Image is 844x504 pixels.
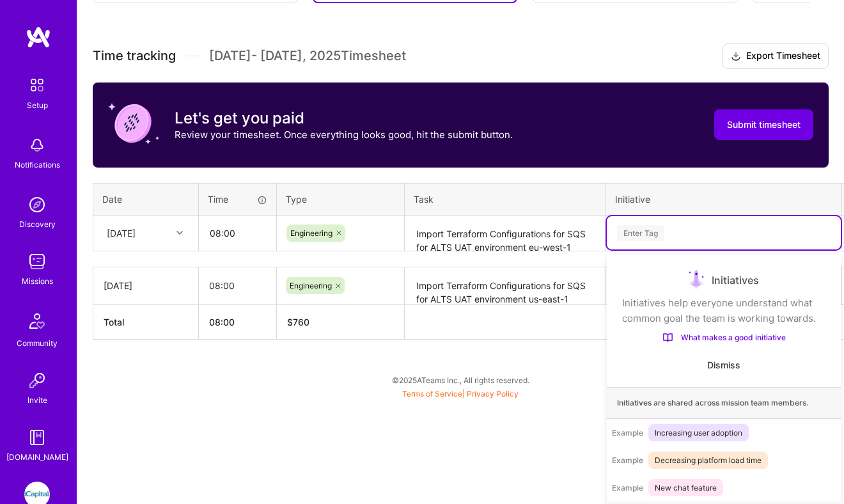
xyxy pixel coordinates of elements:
[731,50,741,63] i: icon Download
[622,295,825,326] div: Initiatives help everyone understand what common goal the team is working towards.
[15,158,60,171] div: Notifications
[406,269,604,304] textarea: Import Terraform Configurations for SQS for ALTS UAT environment us-east-1
[648,479,723,496] span: New chat feature
[648,452,768,469] span: Decreasing platform load time
[22,306,52,336] img: Community
[612,483,643,492] span: Example
[648,424,749,441] span: Increasing user adoption
[26,26,51,49] img: logo
[199,216,276,250] input: HH:MM
[77,364,844,396] div: © 2025 ATeams Inc., All rights reserved.
[199,269,276,303] input: HH:MM
[104,279,188,292] div: [DATE]
[209,48,406,64] span: [DATE] - [DATE] , 2025 Timesheet
[727,118,801,131] span: Submit timesheet
[467,389,519,398] a: Privacy Policy
[662,333,673,343] img: What makes a good initiative
[17,336,58,350] div: Community
[176,230,183,236] i: icon Chevron
[617,223,664,243] div: Enter Tag
[199,304,277,339] th: 08:00
[93,48,176,64] span: Time tracking
[707,359,740,372] button: Dismiss
[622,331,825,343] a: What makes a good initiative
[24,72,51,98] img: setup
[405,183,606,215] th: Task
[615,193,832,206] div: Initiative
[19,217,56,231] div: Discovery
[607,387,841,419] div: Initiatives are shared across mission team members.
[24,425,50,450] img: guide book
[208,193,267,206] div: Time
[24,249,50,274] img: teamwork
[622,270,825,290] div: Initiatives
[612,428,643,437] span: Example
[107,226,136,240] div: [DATE]
[24,368,50,393] img: Invite
[27,393,47,407] div: Invite
[93,304,199,339] th: Total
[22,274,53,288] div: Missions
[175,128,513,141] p: Review your timesheet. Once everything looks good, hit the submit button.
[175,109,513,128] h3: Let's get you paid
[287,317,309,327] span: $ 760
[290,228,332,238] span: Engineering
[6,450,68,464] div: [DOMAIN_NAME]
[27,98,48,112] div: Setup
[612,455,643,465] span: Example
[290,281,332,290] span: Engineering
[402,389,519,398] span: |
[24,132,50,158] img: bell
[406,217,604,251] textarea: Import Terraform Configurations for SQS for ALTS UAT environment eu-west-1
[108,98,159,149] img: coin
[93,183,199,215] th: Date
[714,109,813,140] button: Submit timesheet
[402,389,462,398] a: Terms of Service
[24,192,50,217] img: discovery
[723,43,829,69] button: Export Timesheet
[277,183,405,215] th: Type
[689,270,704,290] img: Initiatives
